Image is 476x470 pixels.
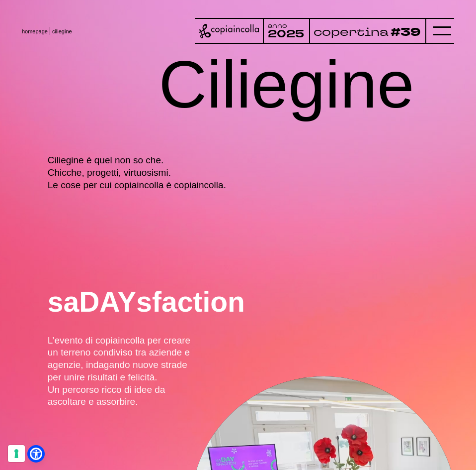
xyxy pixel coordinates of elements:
tspan: anno [268,22,287,30]
tspan: #39 [391,24,421,40]
a: Open Accessibility Menu [30,448,42,460]
tspan: 2025 [268,27,304,41]
span: ciliegine [52,28,72,34]
p: Ciliegine è quel non so che. Chicche, progetti, virtuosismi. Le cose per cui copiaincolla è copia... [48,154,276,191]
a: homepage [22,28,48,34]
p: L’evento di copiaincolla per creare un terreno condiviso tra aziende e agenzie, indagando nuove s... [48,334,200,408]
h2: saDAYsfaction [48,282,245,322]
button: Le tue preferenze relative al consenso per le tecnologie di tracciamento [8,445,25,462]
tspan: copertina [314,24,389,39]
h1: Ciliegine [159,38,414,131]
